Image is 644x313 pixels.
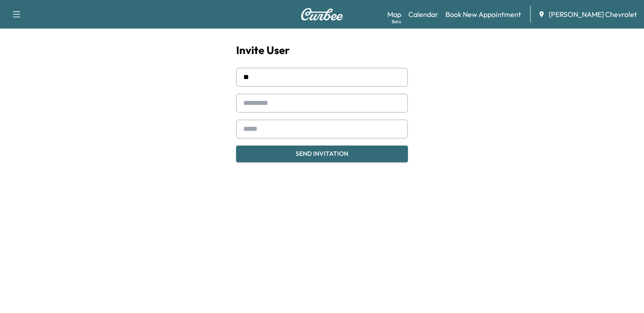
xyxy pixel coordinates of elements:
a: Calendar [408,9,438,20]
h1: Invite User [236,43,408,57]
button: Send Invitation [236,146,408,162]
a: Book New Appointment [445,9,521,20]
span: [PERSON_NAME] Chevrolet [549,9,637,20]
img: Curbee Logo [301,8,343,21]
div: Beta [392,18,401,25]
a: MapBeta [387,9,401,20]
